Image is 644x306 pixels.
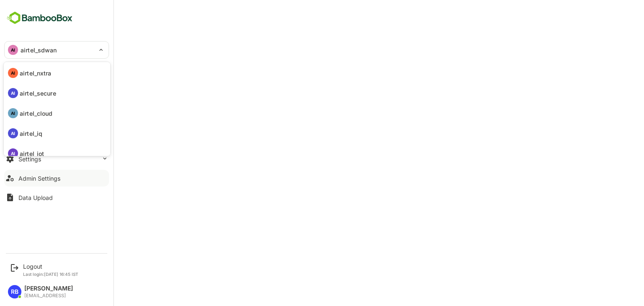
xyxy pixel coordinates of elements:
p: airtel_nxtra [20,69,52,78]
p: airtel_secure [20,89,56,98]
p: airtel_iot [20,149,44,158]
div: AI [8,148,18,158]
div: AI [8,108,18,118]
p: airtel_cloud [20,109,53,118]
div: AI [8,68,18,78]
div: AI [8,88,18,98]
div: AI [8,128,18,138]
p: airtel_iq [20,129,42,138]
